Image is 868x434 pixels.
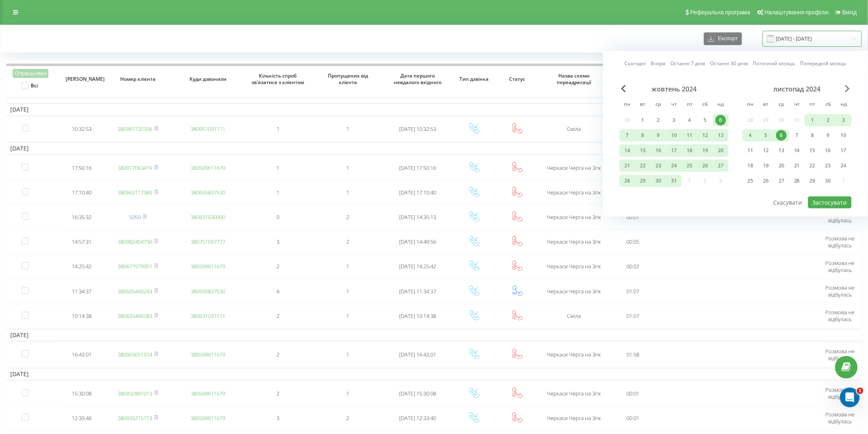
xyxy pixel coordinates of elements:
div: листопад 2024 [742,85,852,93]
span: Розмова не відбулась [825,347,854,362]
a: 380982404736 [118,238,152,245]
div: сб 26 жовт 2024 р. [697,160,713,172]
span: [PERSON_NAME] [66,76,97,82]
abbr: п’ятниця [806,99,819,111]
a: 380509611679 [191,351,225,358]
div: нд 24 лист 2024 р. [836,160,852,172]
a: 380509611679 [191,263,225,270]
div: 14 [622,145,633,156]
div: 13 [776,145,787,156]
abbr: середа [775,99,788,111]
div: 4 [745,130,756,141]
div: вт 5 лист 2024 р. [758,129,774,142]
td: 00:05 [609,231,657,254]
span: Розмова не відбулась [825,411,854,425]
span: 2 [347,414,349,422]
button: Експорт [704,32,742,45]
div: сб 23 лист 2024 р. [820,160,836,172]
div: 10 [838,130,849,141]
span: [DATE] 15:30:08 [400,390,436,397]
div: 27 [776,176,787,186]
div: 18 [684,145,695,156]
div: сб 5 жовт 2024 р. [697,114,713,126]
td: 16:43:01 [60,343,103,366]
td: 00:01 [609,407,657,429]
div: пн 14 жовт 2024 р. [619,144,635,157]
span: 1 [276,164,279,171]
div: 3 [838,115,849,126]
div: чт 3 жовт 2024 р. [666,114,682,126]
div: пт 15 лист 2024 р. [805,144,820,157]
div: 26 [700,160,710,171]
div: 24 [669,160,679,171]
div: 9 [823,130,834,141]
td: 10:14:38 [60,304,103,327]
div: пт 8 лист 2024 р. [805,129,820,142]
td: Черкаси Черга на 3пк [539,280,609,303]
abbr: понеділок [621,99,633,111]
div: 4 [684,115,695,126]
abbr: понеділок [744,99,756,111]
div: пн 4 лист 2024 р. [742,129,758,142]
div: 23 [823,160,834,171]
div: 18 [745,160,756,171]
span: [DATE] 14:25:42 [400,263,436,270]
a: 380631031111 [191,312,225,320]
div: 12 [761,145,771,156]
div: пт 1 лист 2024 р. [805,114,820,126]
a: 380935215713 [118,414,152,422]
td: 10:32:53 [60,118,103,141]
span: Розмова не відбулась [825,259,854,274]
td: 12:33:46 [60,407,103,429]
td: Черкаси Черга на 3пк [539,407,609,429]
span: Кількість спроб зв'язатися з клієнтом [250,73,306,85]
a: 380662117389 [118,189,152,196]
div: 21 [792,160,802,171]
td: Черкаси Черга на 3пк [539,206,609,228]
div: 29 [637,176,648,186]
td: 00:01 [609,206,657,228]
div: вт 8 жовт 2024 р. [635,129,651,142]
a: 380509611679 [191,164,225,171]
a: Вчора [651,59,666,67]
div: пн 18 лист 2024 р. [742,160,758,172]
div: 6 [715,115,726,126]
div: 21 [622,160,633,171]
td: 00:01 [609,382,657,405]
span: 1 [347,390,349,397]
div: ср 6 лист 2024 р. [774,129,789,142]
div: 22 [637,160,648,171]
span: 3 [276,238,279,245]
a: 380951031111 [191,125,225,132]
div: 9 [653,130,664,141]
div: пт 18 жовт 2024 р. [682,144,697,157]
div: чт 7 лист 2024 р. [789,129,805,142]
div: чт 21 лист 2024 р. [789,160,805,172]
div: ср 30 жовт 2024 р. [651,175,666,187]
td: Черкаси Черга на 3пк [539,181,609,204]
div: ср 23 жовт 2024 р. [651,160,666,172]
td: 17:10:40 [60,181,103,204]
div: пт 22 лист 2024 р. [805,160,820,172]
a: 380635440283 [118,312,152,320]
td: Черкаси Черга на 3пк [539,156,609,179]
div: сб 16 лист 2024 р. [820,144,836,157]
div: 28 [792,176,802,186]
div: 27 [715,160,726,171]
div: 31 [669,176,679,186]
div: 13 [715,130,726,141]
a: Останні 7 днів [671,59,706,67]
div: пт 29 лист 2024 р. [805,175,820,187]
td: 17:50:16 [60,156,103,179]
span: Розмова не відбулась [825,210,854,224]
div: ср 27 лист 2024 р. [774,175,789,187]
span: 2 [276,312,279,320]
span: 6 [276,288,279,295]
span: 1 [347,164,349,171]
div: ср 2 жовт 2024 р. [651,114,666,126]
div: 11 [745,145,756,156]
div: чт 14 лист 2024 р. [789,144,805,157]
div: вт 12 лист 2024 р. [758,144,774,157]
a: Поточний місяць [753,59,795,67]
div: нд 13 жовт 2024 р. [713,129,729,142]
